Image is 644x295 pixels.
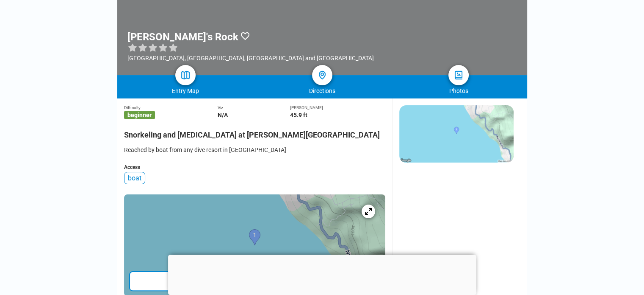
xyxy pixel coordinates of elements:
img: directions [317,70,327,80]
iframe: Advertisement [399,171,513,277]
div: Difficulty [124,105,218,110]
div: Photos [390,87,527,94]
img: staticmap [399,105,514,163]
iframe: Advertisement [168,255,476,293]
div: N/A [218,112,290,118]
div: Entry Map [117,87,254,94]
div: Viz [218,105,290,110]
div: Reached by boat from any dive resort in [GEOGRAPHIC_DATA] [124,146,385,154]
img: map [180,70,191,80]
a: photos [448,65,469,85]
div: View [129,271,380,291]
div: boat [124,172,145,184]
div: Access [124,164,385,170]
img: photos [453,70,464,80]
div: [GEOGRAPHIC_DATA], [GEOGRAPHIC_DATA], [GEOGRAPHIC_DATA] and [GEOGRAPHIC_DATA] [127,55,374,62]
div: 45.9 ft [290,112,385,118]
div: Directions [254,87,390,94]
a: map [175,65,196,85]
div: [PERSON_NAME] [290,105,385,110]
h2: Snorkeling and [MEDICAL_DATA] at [PERSON_NAME][GEOGRAPHIC_DATA] [124,125,385,139]
h1: [PERSON_NAME]'s Rock [127,31,238,43]
span: beginner [124,111,155,119]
